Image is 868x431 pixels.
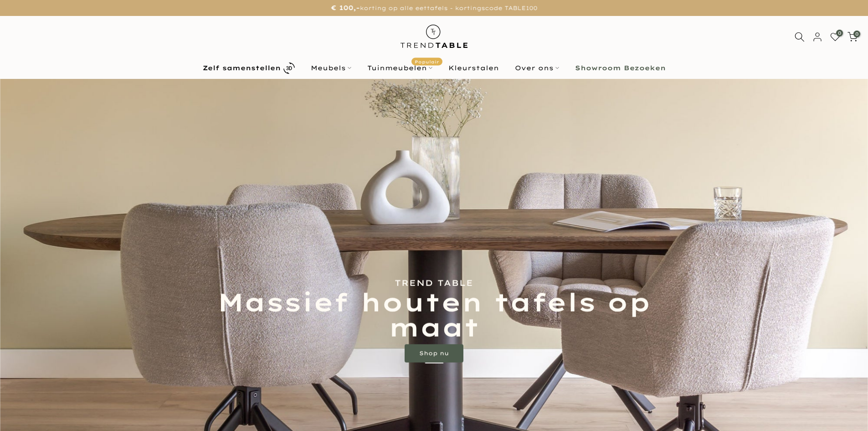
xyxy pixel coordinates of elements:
a: TuinmeubelenPopulair [359,62,440,73]
a: 0 [847,32,858,42]
b: Zelf samenstellen [203,65,281,71]
strong: € 100,- [331,4,360,12]
a: Zelf samenstellen [195,60,303,76]
span: 0 [836,30,843,36]
a: Meubels [303,62,359,73]
img: trend-table [394,16,474,57]
a: Over ons [507,62,567,73]
p: korting op alle eettafels - kortingscode TABLE100 [11,2,857,14]
a: Kleurstalen [440,62,507,73]
a: Shop nu [405,344,463,363]
span: Populair [411,58,442,66]
a: Showroom Bezoeken [567,62,673,73]
span: 0 [853,31,860,37]
a: 0 [830,32,840,42]
b: Showroom Bezoeken [575,65,666,71]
